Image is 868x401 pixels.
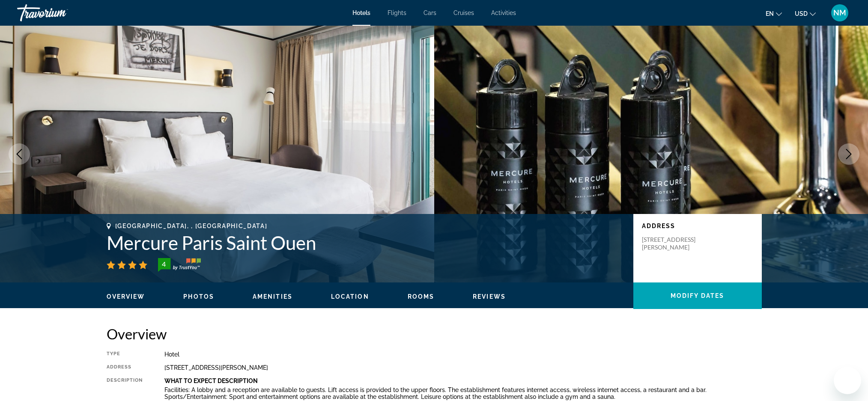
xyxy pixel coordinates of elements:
[642,236,710,251] p: [STREET_ADDRESS][PERSON_NAME]
[253,293,292,300] button: Amenities
[766,7,782,20] button: Change language
[388,9,406,16] a: Flights
[473,293,506,300] button: Reviews
[795,7,816,20] button: Change currency
[9,143,30,165] button: Previous image
[164,364,762,371] div: [STREET_ADDRESS][PERSON_NAME]
[107,232,625,254] h1: Mercure Paris Saint Ouen
[331,293,369,300] button: Location
[834,367,861,394] iframe: Кнопка запуска окна обмена сообщениями
[164,386,762,400] p: Facilities: A lobby and a reception are available to guests. Lift access is provided to the upper...
[491,9,516,16] a: Activities
[642,223,753,229] p: Address
[671,292,724,299] span: Modify Dates
[833,9,846,17] span: NM
[829,4,851,22] button: User Menu
[158,258,201,272] img: TrustYou guest rating badge
[795,10,808,17] span: USD
[766,10,774,17] span: en
[408,293,435,300] button: Rooms
[453,9,474,16] a: Cruises
[633,282,762,309] button: Modify Dates
[107,351,143,358] div: Type
[164,377,258,384] b: What To Expect Description
[17,2,103,24] a: Travorium
[107,364,143,371] div: Address
[164,351,762,358] div: Hotel
[107,293,145,300] button: Overview
[838,143,859,165] button: Next image
[424,9,436,16] a: Cars
[107,325,762,342] h2: Overview
[115,223,268,229] span: [GEOGRAPHIC_DATA], , [GEOGRAPHIC_DATA]
[183,293,214,300] button: Photos
[155,259,173,269] div: 4
[352,9,370,16] a: Hotels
